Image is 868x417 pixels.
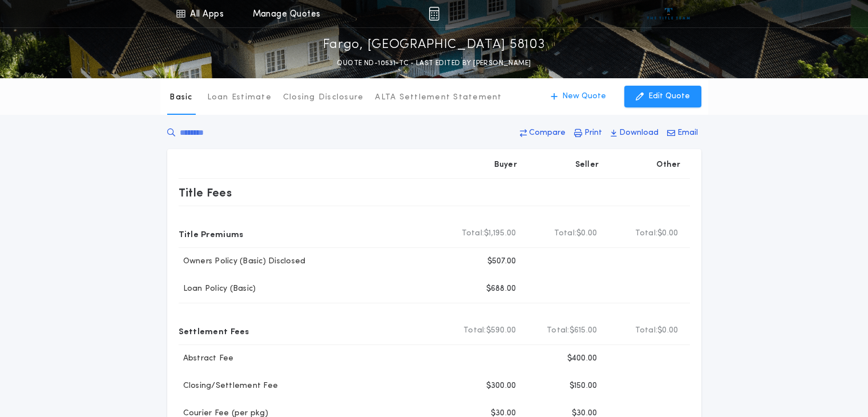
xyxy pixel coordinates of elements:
p: Settlement Fees [179,322,249,340]
span: $0.00 [657,228,678,239]
p: Fargo, [GEOGRAPHIC_DATA] 58103 [323,36,546,54]
p: Other [656,159,680,171]
span: $0.00 [657,325,678,336]
img: vs-icon [647,8,690,19]
b: Total: [635,325,658,336]
p: Download [619,127,659,139]
button: Compare [516,123,569,143]
p: New Quote [562,91,606,102]
p: $400.00 [567,353,597,364]
img: img [429,7,439,21]
p: Print [584,127,602,139]
p: Owners Policy (Basic) Disclosed [179,256,306,267]
b: Total: [547,325,570,336]
button: Download [607,123,662,143]
button: Edit Quote [624,86,701,107]
p: $688.00 [486,283,516,295]
p: Closing/Settlement Fee [179,380,278,392]
p: $300.00 [486,380,516,392]
button: Email [664,123,701,143]
p: Loan Policy (Basic) [179,283,256,295]
b: Total: [463,325,486,336]
b: Total: [635,228,658,239]
p: $507.00 [487,256,516,267]
p: $150.00 [570,380,597,392]
p: Loan Estimate [207,92,272,103]
p: Edit Quote [648,91,690,102]
b: Total: [554,228,577,239]
button: New Quote [539,86,617,107]
p: ALTA Settlement Statement [375,92,502,103]
p: Seller [575,159,599,171]
p: Compare [529,127,566,139]
p: Basic [169,92,192,103]
span: $615.00 [570,325,597,336]
p: QUOTE ND-10531-TC - LAST EDITED BY [PERSON_NAME] [337,58,531,69]
p: Email [677,127,698,139]
p: Buyer [494,159,517,171]
p: Title Fees [179,183,232,202]
p: Closing Disclosure [283,92,364,103]
span: $0.00 [576,228,597,239]
span: $1,195.00 [484,228,516,239]
p: Abstract Fee [179,353,234,364]
p: Title Premiums [179,224,244,243]
button: Print [571,123,605,143]
b: Total: [462,228,485,239]
span: $590.00 [486,325,516,336]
